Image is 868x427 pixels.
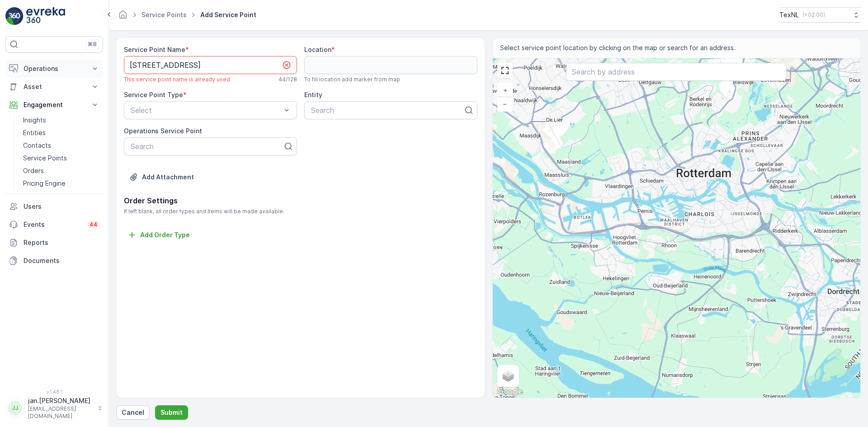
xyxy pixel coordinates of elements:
a: Documents [5,252,103,270]
button: Cancel [116,405,150,420]
p: Submit [160,408,183,417]
span: − [503,100,507,108]
p: Operations [24,64,85,73]
button: Operations [5,60,103,78]
a: Users [5,197,103,216]
button: Add Order Type [124,230,193,240]
a: Service Points [142,11,187,19]
span: If left blank, all order types and Items will be made available. [124,208,477,215]
p: Reports [24,238,99,247]
button: JJjan.[PERSON_NAME][EMAIL_ADDRESS][DOMAIN_NAME] [5,396,103,420]
img: logo [5,7,24,25]
p: Order Settings [124,195,477,206]
span: + [503,86,507,94]
button: TexNL(+02:00) [779,7,861,23]
p: Search [131,141,283,152]
a: Orders [19,164,103,177]
button: Asset [5,78,103,96]
button: Upload File [124,170,199,184]
a: Service Points [19,152,103,164]
label: Service Point Name [124,46,185,53]
a: Pricing Engine [19,177,103,190]
p: jan.[PERSON_NAME] [28,396,93,405]
div: JJ [8,401,22,415]
img: logo_light-DOdMpM7g.png [26,7,65,25]
label: Operations Service Point [124,127,202,135]
a: Reports [5,234,103,252]
span: To fill location add marker from map [304,76,400,83]
label: Location [304,46,331,53]
p: Select [131,105,281,116]
p: Add Attachment [142,173,194,182]
p: 44 / 128 [278,76,297,83]
a: Zoom In [498,84,512,97]
p: Entities [23,128,46,137]
span: Add Service Point [198,10,258,19]
p: Engagement [24,100,85,109]
a: Open this area in Google Maps (opens a new window) [495,386,525,398]
span: v 1.48.1 [5,389,103,394]
span: This service point name is already used [124,76,230,83]
a: Layers [498,366,518,386]
img: Google [495,386,525,398]
a: Insights [19,114,103,127]
a: Events44 [5,216,103,234]
button: Submit [155,405,188,420]
button: Engagement [5,96,103,114]
p: Insights [23,116,46,125]
label: Entity [304,91,322,99]
p: Documents [24,256,99,265]
a: View Fullscreen [498,64,512,77]
p: Cancel [122,408,144,417]
p: Events [24,220,82,229]
p: Users [24,202,99,211]
p: ( +02:00 ) [802,11,825,19]
a: Entities [19,127,103,139]
p: Orders [23,166,44,175]
p: ⌘B [88,41,97,48]
span: Select service point location by clicking on the map or search for an address. [500,43,736,52]
p: Asset [24,82,85,91]
a: Contacts [19,139,103,152]
p: Pricing Engine [23,179,66,188]
a: Homepage [118,13,128,21]
p: [EMAIL_ADDRESS][DOMAIN_NAME] [28,405,93,420]
a: Zoom Out [498,97,512,111]
p: Add Order Type [140,230,190,239]
input: Search by address [566,63,787,81]
p: Service Points [23,154,67,163]
p: 44 [90,221,98,228]
p: Contacts [23,141,51,150]
p: Search [311,105,463,116]
label: Service Point Type [124,91,183,99]
p: TexNL [779,10,799,19]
